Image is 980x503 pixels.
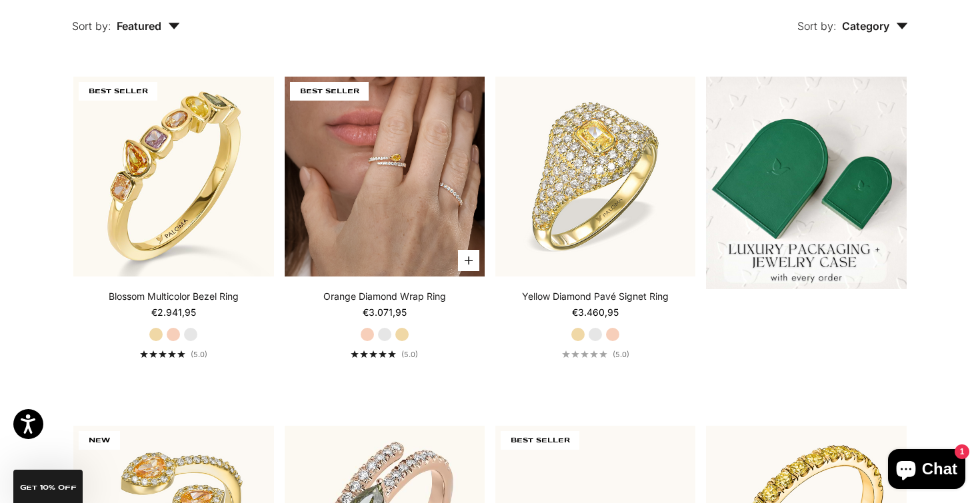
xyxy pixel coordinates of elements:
span: (5.0) [401,350,418,359]
sale-price: €3.071,95 [363,306,407,319]
a: #YellowGold #WhiteGold #RoseGold [495,77,695,276]
div: 5.0 out of 5.0 stars [351,350,396,358]
span: Sort by: [72,19,111,33]
a: 5.0 out of 5.0 stars(5.0) [351,350,418,359]
span: (5.0) [613,350,629,359]
span: (5.0) [191,350,207,359]
a: Orange Diamond Wrap Ring [323,290,446,303]
div: 5.0 out of 5.0 stars [562,350,607,358]
inbox-online-store-chat: Shopify online store chat [884,449,969,492]
img: #YellowGold #RoseGold #WhiteGold [285,77,485,276]
a: Yellow Diamond Pavé Signet Ring [522,290,669,303]
span: BEST SELLER [79,82,157,101]
span: Featured [117,19,180,33]
span: GET 10% Off [20,484,77,491]
div: 5.0 out of 5.0 stars [140,350,185,358]
span: BEST SELLER [501,431,579,450]
div: GET 10% Off [13,470,83,503]
a: 5.0 out of 5.0 stars(5.0) [140,350,207,359]
span: BEST SELLER [290,82,369,101]
a: Blossom Multicolor Bezel Ring [109,290,239,303]
sale-price: €2.941,95 [151,306,196,319]
img: #YellowGold [73,77,273,276]
sale-price: €3.460,95 [572,306,619,319]
img: #YellowGold [495,77,695,276]
span: NEW [79,431,120,450]
a: 5.0 out of 5.0 stars(5.0) [562,350,629,359]
span: Sort by: [797,19,837,33]
span: Category [842,19,908,33]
